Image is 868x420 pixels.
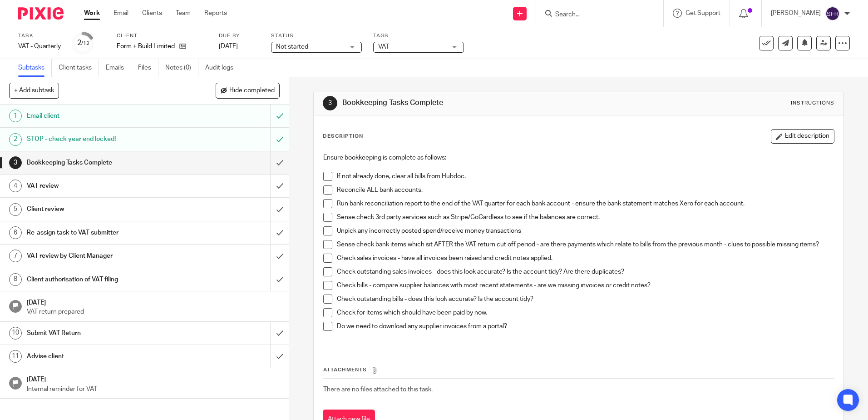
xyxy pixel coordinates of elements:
[9,250,22,262] div: 7
[117,42,175,51] p: Form + Build Limited
[825,6,840,21] img: svg%3E
[27,373,280,384] h1: [DATE]
[27,202,183,216] h1: Client review
[337,172,833,181] p: If not already done, clear all bills from Hubdoc.
[9,83,59,98] button: + Add subtask
[106,59,131,77] a: Emails
[271,32,362,40] label: Status
[554,11,636,19] input: Search
[27,249,183,263] h1: VAT review by Client Manager
[337,281,833,290] p: Check bills - compare supplier balances with most recent statements - are we missing invoices or ...
[9,203,22,216] div: 5
[323,133,363,140] p: Description
[176,9,191,18] a: Team
[323,367,367,372] span: Attachments
[27,273,183,286] h1: Client authorisation of VAT filing
[9,110,22,122] div: 1
[165,59,198,77] a: Notes (0)
[219,32,260,40] label: Due by
[686,10,720,16] span: Get Support
[771,129,834,144] button: Edit description
[113,9,128,18] a: Email
[27,179,183,193] h1: VAT review
[204,9,227,18] a: Reports
[337,240,833,249] p: Sense check bank items which sit AFTER the VAT return cut off period - are there payments which r...
[323,96,337,110] div: 3
[18,42,61,51] div: VAT - Quarterly
[216,83,280,98] button: Hide completed
[205,59,240,77] a: Audit logs
[323,386,433,393] span: There are no files attached to this task.
[59,59,99,77] a: Client tasks
[771,9,821,18] p: [PERSON_NAME]
[18,59,52,77] a: Subtasks
[18,7,64,20] img: Pixie
[337,254,833,263] p: Check sales invoices - have all invoices been raised and credit notes applied.
[373,32,464,40] label: Tags
[27,226,183,240] h1: Re-assign task to VAT submitter
[337,199,833,208] p: Run bank reconciliation report to the end of the VAT quarter for each bank account - ensure the b...
[77,38,89,48] div: 2
[378,44,389,50] span: VAT
[337,308,833,317] p: Check for items which should have been paid by now.
[81,41,89,46] small: /12
[27,326,183,340] h1: Submit VAT Return
[337,267,833,276] p: Check outstanding sales invoices - does this look accurate? Is the account tidy? Are there duplic...
[219,43,238,50] span: [DATE]
[337,213,833,222] p: Sense check 3rd party services such as Stripe/GoCardless to see if the balances are correct.
[337,226,833,235] p: Unpick any incorrectly posted spend/receive money transactions
[323,153,833,162] p: Ensure bookkeeping is complete as follows:
[27,307,280,316] p: VAT return prepared
[27,109,183,123] h1: Email client
[9,156,22,169] div: 3
[27,156,183,170] h1: Bookkeeping Tasks Complete
[27,350,183,363] h1: Advise client
[9,133,22,146] div: 2
[9,327,22,340] div: 10
[342,98,598,108] h1: Bookkeeping Tasks Complete
[142,9,162,18] a: Clients
[27,296,280,307] h1: [DATE]
[9,180,22,192] div: 4
[276,44,308,50] span: Not started
[9,350,22,363] div: 11
[337,322,833,331] p: Do we need to download any supplier invoices from a portal?
[9,273,22,286] div: 8
[27,132,183,146] h1: STOP - check year end locked!
[229,87,275,95] span: Hide completed
[138,59,158,77] a: Files
[117,32,207,40] label: Client
[27,385,280,394] p: Internal reminder for VAT
[791,100,834,107] div: Instructions
[9,226,22,239] div: 6
[337,185,833,195] p: Reconcile ALL bank accounts.
[18,32,61,40] label: Task
[84,9,100,18] a: Work
[337,295,833,304] p: Check outstanding bills - does this look accurate? Is the account tidy?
